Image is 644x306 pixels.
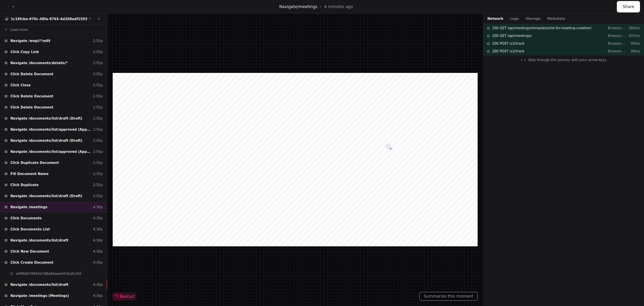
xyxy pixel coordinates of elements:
span: Fill Document Name [10,171,49,176]
span: Navigate /documents/list/approved (Approved) [10,149,90,154]
p: 98ms [627,49,640,54]
span: Click Close [10,83,31,88]
span: Click Documents List [10,227,50,232]
span: 200 GET /api/meetings/templates/list-for-meeting-creation/ [492,26,591,31]
span: 200 POST /v2/track [492,41,524,46]
span: ef4fb80798564788a84aee6416c8c245 [16,271,81,276]
span: Click Duplicate [10,182,39,187]
span: Click Copy Link [10,49,39,54]
div: 2:55p [93,105,103,110]
span: 200 POST /v2/track [492,49,524,54]
span: Click Delete Document [10,72,53,77]
div: 4:30p [93,227,103,232]
span: 200 GET /api/meetings/ [492,33,532,38]
span: Navigate /documents/details/* [10,60,68,65]
button: Summarize this moment [419,292,478,301]
div: 2:55p [93,127,103,132]
img: 15.svg [5,17,9,21]
span: Navigate /meetings [10,205,47,210]
span: Navigate /documents/list/draft [10,282,68,287]
div: 2:55p [93,94,103,99]
div: 2:55p [93,49,103,54]
p: 266ms [627,26,640,31]
span: Step through the journey with your arrow keys. [528,57,607,62]
span: Navigate /wopi/*/edit [10,38,50,43]
span: Navigate /documents/list/draft [10,238,68,243]
button: Storage [526,16,540,21]
div: 2:55p [93,171,103,176]
div: 2:55p [93,160,103,165]
span: Click Documents [10,216,42,221]
div: 2:55p [93,38,103,43]
button: Share [617,1,640,12]
div: 2:55p [93,72,103,77]
div: 4:30p [93,238,103,243]
p: 425ms [627,33,640,38]
p: Browser-QA [608,26,627,31]
span: Navigate [279,4,297,9]
span: Click Delete Document [10,105,53,110]
span: Restart [115,294,135,299]
p: 4 minutes ago [324,4,353,9]
span: Navigate /documents/list/approved (Approved) [10,127,90,132]
p: Browser-QA [608,49,627,54]
div: 4:30p [93,282,103,287]
span: Click Delete Document [10,94,53,99]
div: 4:30p [93,205,103,210]
span: Navigate /documents/list/draft (Draft) [10,193,82,199]
span: Click New Document [10,249,49,254]
button: Logs [510,16,519,21]
button: Network [487,16,503,21]
span: Navigate /meetings (Meetings) [10,293,69,298]
a: 1c19fcbe-070c-48fa-9765-4d208adf1593 [11,17,87,21]
div: 2:55p [93,193,103,199]
span: Navigate /documents/list/draft (Draft) [10,138,82,143]
span: Load more [10,27,28,32]
div: 2:55p [93,149,103,154]
span: Click Duplicate Document [10,160,59,165]
span: /meetings [297,4,317,9]
button: Metadata [547,16,565,21]
div: 2:55p [93,138,103,143]
p: Browser-QA [608,33,627,38]
div: 4:30p [93,216,103,221]
div: 4:30p [93,249,103,254]
div: 2:55p [93,182,103,187]
div: 4:30p [93,293,103,298]
div: 4:30p [93,260,103,265]
div: 2:55p [93,116,103,121]
div: 2:55p [93,60,103,65]
span: Click Create Document [10,260,53,265]
button: Restart [113,293,137,301]
div: 2:55p [93,83,103,88]
p: Browser-QA [608,41,627,46]
span: Navigate /documents/list/draft (Draft) [10,116,82,121]
p: 99ms [627,41,640,46]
